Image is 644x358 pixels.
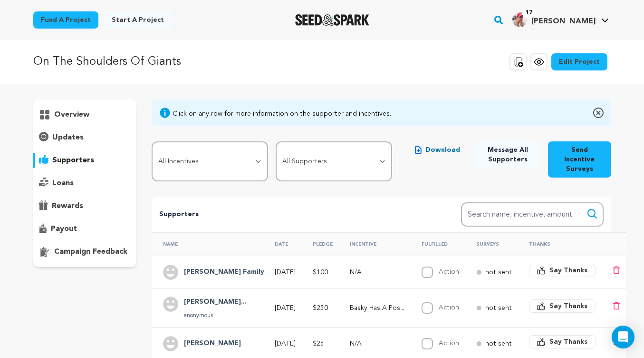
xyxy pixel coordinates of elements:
button: Say Thanks [529,264,596,277]
button: updates [33,130,137,145]
span: Scott D.'s Profile [510,10,611,30]
th: Thanks [518,232,601,256]
span: Say Thanks [549,266,587,275]
span: $100 [313,269,328,276]
button: campaign feedback [33,244,137,259]
th: Pledge [301,232,338,256]
p: loans [52,178,74,189]
p: updates [52,132,84,143]
th: Incentive [338,232,410,256]
p: anonymous [184,312,247,319]
label: Action [439,268,459,275]
p: overview [54,109,89,120]
button: rewards [33,199,137,214]
button: supporters [33,153,137,168]
img: 73bbabdc3393ef94.png [512,12,528,27]
a: Seed&Spark Homepage [295,14,370,26]
p: N/A [350,339,404,348]
p: [DATE] [275,268,296,277]
th: Name [152,232,263,256]
button: Message All Supporters [475,141,541,168]
p: N/A [350,268,404,277]
p: [DATE] [275,303,296,313]
label: Action [439,304,459,311]
p: not sent [485,268,512,277]
a: Scott D.'s Profile [510,10,611,27]
p: On The Shoulders Of Giants [33,53,181,70]
p: payout [51,223,77,235]
img: user.png [163,336,178,351]
div: Open Intercom Messenger [612,326,634,348]
img: user.png [163,265,178,280]
span: Download [425,145,460,155]
p: campaign feedback [54,246,127,258]
button: Send Incentive Surveys [548,141,611,178]
button: loans [33,176,137,191]
th: Fulfilled [410,232,465,256]
a: Start a project [104,11,172,29]
a: Fund a project [33,11,98,29]
span: Say Thanks [549,337,587,347]
img: close-o.svg [593,107,604,119]
span: 17 [522,8,536,18]
label: Action [439,340,459,347]
input: Search name, incentive, amount [461,202,604,227]
button: payout [33,221,137,237]
p: not sent [485,339,512,348]
div: Scott D.'s Profile [512,12,596,27]
button: Download [407,141,468,159]
th: Surveys [465,232,518,256]
h4: Jeff Alberts [184,338,241,349]
h4: Riggs Family [184,267,264,278]
button: Say Thanks [529,335,596,348]
p: not sent [485,303,512,313]
p: [DATE] [275,339,296,348]
h4: Ryan van Ausdall [184,297,247,308]
p: rewards [52,200,83,212]
span: Say Thanks [549,301,587,311]
span: $25 [313,340,324,347]
div: Click on any row for more information on the supporter and incentives. [173,109,391,119]
img: Seed&Spark Logo Dark Mode [295,14,370,26]
a: Edit Project [551,53,607,70]
p: supporters [52,155,94,166]
span: Message All Supporters [483,145,533,164]
th: Date [263,232,301,256]
button: Say Thanks [529,299,596,313]
p: Supporters [159,209,430,220]
span: $250 [313,305,328,311]
span: [PERSON_NAME] [531,18,596,25]
button: overview [33,107,137,122]
p: Basky Has A Posse sticker [350,303,404,313]
img: user.png [163,297,178,312]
